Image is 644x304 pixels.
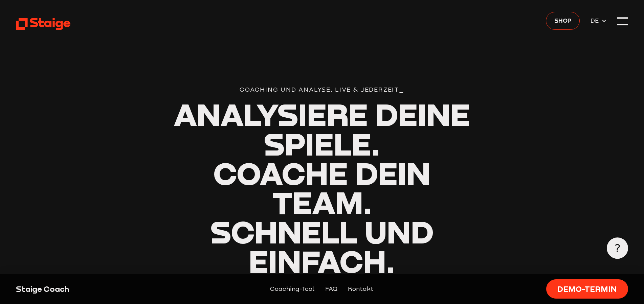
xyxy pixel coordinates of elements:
[546,279,628,299] a: Demo-Termin
[174,96,470,279] span: Analysiere deine Spiele. Coache dein Team. Schnell und Einfach.
[270,284,314,294] a: Coaching-Tool
[546,12,580,30] a: Shop
[554,16,572,25] span: Shop
[325,284,337,294] a: FAQ
[591,16,601,25] span: DE
[16,284,163,295] div: Staige Coach
[348,284,374,294] a: Kontakt
[171,85,473,95] div: Coaching und Analyse, Live & Jederzeit_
